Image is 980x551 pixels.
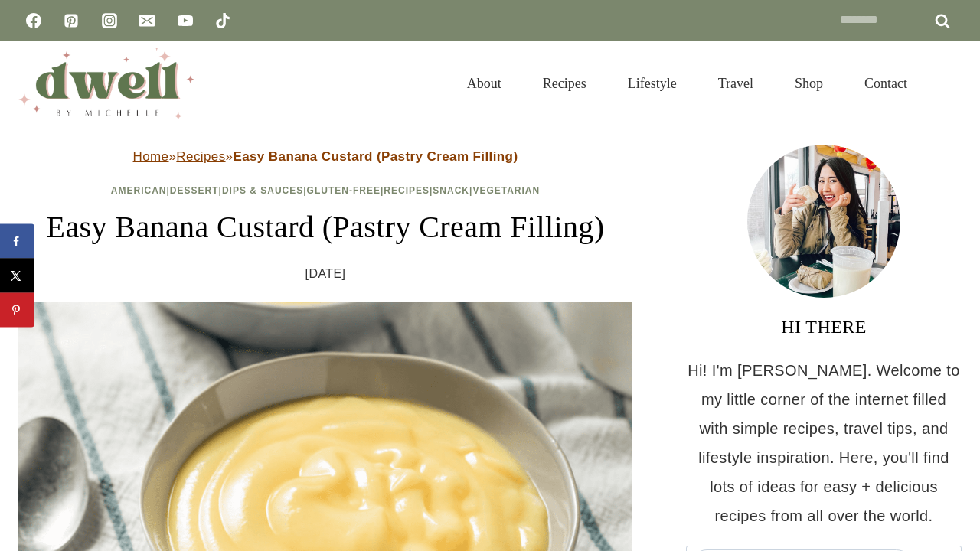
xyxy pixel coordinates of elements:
a: Home [133,149,169,164]
img: DWELL by michelle [18,48,194,119]
a: Snack [433,185,469,196]
a: Dips & Sauces [222,185,303,196]
a: American [111,185,167,196]
a: Recipes [176,149,225,164]
a: Shop [774,57,844,110]
a: Email [132,5,162,36]
a: Recipes [522,57,607,110]
a: About [446,57,522,110]
a: YouTube [170,5,201,36]
a: Gluten-Free [307,185,381,196]
time: [DATE] [305,262,346,285]
span: » » [133,149,518,164]
a: Contact [844,57,928,110]
a: Lifestyle [607,57,697,110]
h1: Easy Banana Custard (Pastry Cream Filling) [18,204,632,250]
span: | | | | | | [111,185,540,196]
p: Hi! I'm [PERSON_NAME]. Welcome to my little corner of the internet filled with simple recipes, tr... [686,356,962,530]
a: TikTok [207,5,238,36]
a: Pinterest [56,5,87,36]
a: Travel [697,57,774,110]
a: Instagram [94,5,125,36]
a: Recipes [384,185,430,196]
button: View Search Form [936,70,962,96]
h3: HI THERE [686,313,962,341]
strong: Easy Banana Custard (Pastry Cream Filling) [233,149,518,164]
nav: Primary Navigation [446,57,928,110]
a: Dessert [170,185,219,196]
a: Facebook [18,5,49,36]
a: Vegetarian [472,185,540,196]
